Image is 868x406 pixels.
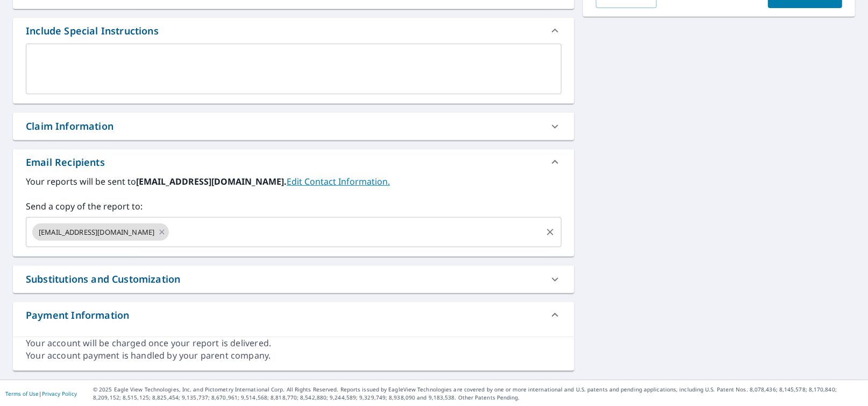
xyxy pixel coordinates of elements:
div: Substitutions and Customization [13,265,574,293]
div: Include Special Instructions [26,24,159,38]
div: Your account will be charged once your report is delivered. [26,337,561,349]
p: | [5,390,77,397]
div: Claim Information [26,119,113,134]
div: Include Special Instructions [13,18,574,44]
span: [EMAIL_ADDRESS][DOMAIN_NAME] [32,227,161,237]
button: Clear [543,225,558,240]
label: Your reports will be sent to [26,175,561,188]
a: Terms of Use [5,390,39,397]
div: [EMAIL_ADDRESS][DOMAIN_NAME] [32,223,169,241]
div: Your account payment is handled by your parent company. [26,349,561,362]
a: EditContactInfo [287,176,390,187]
a: Privacy Policy [42,390,77,397]
div: Payment Information [13,302,574,328]
div: Email Recipients [13,149,574,175]
div: Email Recipients [26,155,105,170]
b: [EMAIL_ADDRESS][DOMAIN_NAME]. [136,176,287,187]
div: Substitutions and Customization [26,272,180,286]
div: Payment Information [26,308,129,323]
label: Send a copy of the report to: [26,200,561,213]
p: © 2025 Eagle View Technologies, Inc. and Pictometry International Corp. All Rights Reserved. Repo... [93,386,863,402]
div: Claim Information [13,113,574,140]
